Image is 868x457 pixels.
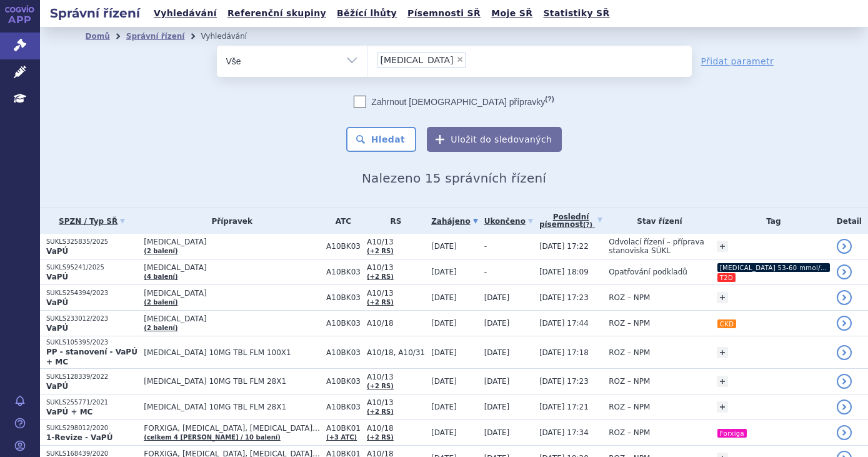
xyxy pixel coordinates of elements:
a: (2 balení) [144,299,177,306]
a: (celkem 4 [PERSON_NAME] / 10 balení) [144,434,280,441]
span: A10BK03 [326,319,361,328]
span: [DATE] 17:18 [539,348,589,357]
a: (+2 RS) [367,434,394,441]
a: (+3 ATC) [326,434,357,441]
strong: PP - stanovení - VaPÚ + MC [46,348,137,366]
a: detail [837,239,852,254]
a: (+2 RS) [367,408,394,415]
a: + [717,401,728,413]
span: A10/13 [367,289,425,298]
label: Zahrnout [DEMOGRAPHIC_DATA] přípravky [354,96,554,108]
a: detail [837,316,852,331]
a: Písemnosti SŘ [404,5,484,22]
span: [MEDICAL_DATA] [144,263,320,272]
span: FORXIGA, [MEDICAL_DATA], [MEDICAL_DATA]… [144,424,320,433]
span: ROZ – NPM [609,377,650,386]
p: SUKLS325835/2025 [46,238,137,246]
a: detail [837,345,852,360]
span: ROZ – NPM [609,348,650,357]
a: detail [837,374,852,389]
a: Ukončeno [484,213,533,230]
span: A10/18 [367,319,425,328]
strong: VaPÚ [46,247,68,256]
span: ROZ – NPM [609,319,650,328]
a: Správní řízení [126,32,185,41]
span: [DATE] [431,348,457,357]
span: [DATE] 17:44 [539,319,589,328]
span: ROZ – NPM [609,293,650,302]
p: SUKLS105395/2023 [46,338,137,347]
span: [MEDICAL_DATA] [144,289,320,298]
span: [DATE] [484,348,510,357]
strong: VaPÚ [46,382,68,391]
p: SUKLS233012/2023 [46,314,137,323]
span: A10BK03 [326,293,361,302]
abbr: (?) [583,221,592,229]
span: A10/18, A10/31 [367,348,425,357]
span: [DATE] [431,319,457,328]
span: [DATE] [484,319,510,328]
a: Statistiky SŘ [539,5,613,22]
span: [MEDICAL_DATA] 10MG TBL FLM 28X1 [144,403,320,411]
span: A10BK03 [326,377,361,386]
span: ROZ – NPM [609,428,650,437]
p: SUKLS95241/2025 [46,263,137,272]
span: A10/13 [367,238,425,246]
span: A10/18 [367,424,425,433]
span: [DATE] [484,403,510,411]
a: + [717,292,728,303]
abbr: (?) [545,95,554,103]
strong: VaPÚ [46,324,68,333]
a: (+2 RS) [367,248,394,254]
span: [MEDICAL_DATA] [144,238,320,246]
a: (4 balení) [144,273,177,280]
button: Uložit do sledovaných [427,127,562,152]
span: A10BK03 [326,348,361,357]
a: Poslednípísemnost(?) [539,208,602,234]
span: A10BK03 [326,268,361,276]
a: Moje SŘ [487,5,536,22]
i: [MEDICAL_DATA] 53-60 mmol/mol [717,263,830,272]
a: + [717,376,728,387]
a: detail [837,264,852,279]
a: (+2 RS) [367,383,394,389]
strong: 1-Revize - VaPÚ [46,433,112,442]
th: Detail [831,208,868,234]
i: Forxiga [717,429,747,438]
a: Vyhledávání [150,5,221,22]
th: RS [361,208,425,234]
li: Vyhledávání [201,27,263,46]
span: [DATE] [484,293,510,302]
span: A10/13 [367,263,425,272]
span: - [484,268,487,276]
a: (+2 RS) [367,299,394,306]
span: [MEDICAL_DATA] 10MG TBL FLM 28X1 [144,377,320,386]
span: × [456,56,464,63]
p: SUKLS254394/2023 [46,289,137,298]
a: detail [837,399,852,414]
a: + [717,241,728,252]
span: [DATE] [484,428,510,437]
span: Opatřování podkladů [609,268,687,276]
span: [DATE] [431,403,457,411]
span: [DATE] 17:34 [539,428,589,437]
span: Nalezeno 15 správních řízení [362,171,546,186]
span: A10BK03 [326,242,361,251]
span: [DATE] 17:23 [539,293,589,302]
a: detail [837,425,852,440]
span: [DATE] [431,242,457,251]
span: [DATE] 17:23 [539,377,589,386]
span: [DATE] 17:22 [539,242,589,251]
a: (+2 RS) [367,273,394,280]
strong: VaPÚ [46,298,68,307]
a: Běžící lhůty [333,5,401,22]
span: [MEDICAL_DATA] 10MG TBL FLM 100X1 [144,348,320,357]
span: [MEDICAL_DATA] [381,56,454,64]
span: A10BK03 [326,403,361,411]
a: (2 balení) [144,248,177,254]
span: - [484,242,487,251]
a: + [717,347,728,358]
span: [DATE] [431,268,457,276]
a: SPZN / Typ SŘ [46,213,137,230]
span: A10/13 [367,398,425,407]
